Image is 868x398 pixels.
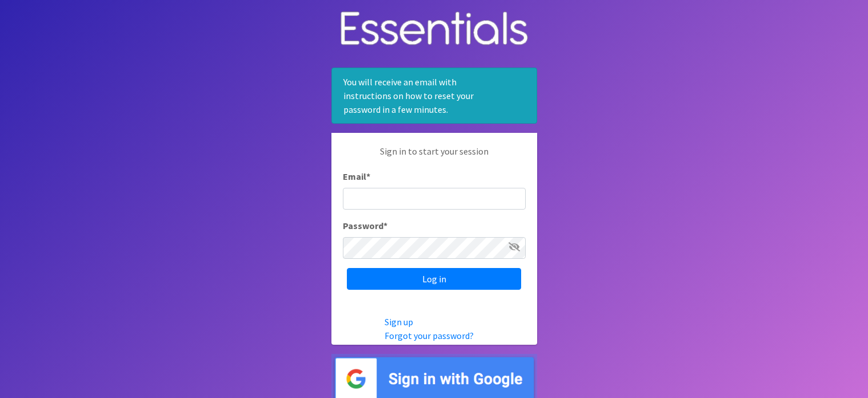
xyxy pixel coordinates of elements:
[383,220,387,231] abbr: required
[331,68,537,124] div: You will receive an email with instructions on how to reset your password in a few minutes.
[385,330,474,341] a: Forgot your password?
[347,268,521,290] input: Log in
[343,170,370,183] label: Email
[343,144,526,170] p: Sign in to start your session
[343,219,387,233] label: Password
[366,171,370,182] abbr: required
[385,316,413,328] a: Sign up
